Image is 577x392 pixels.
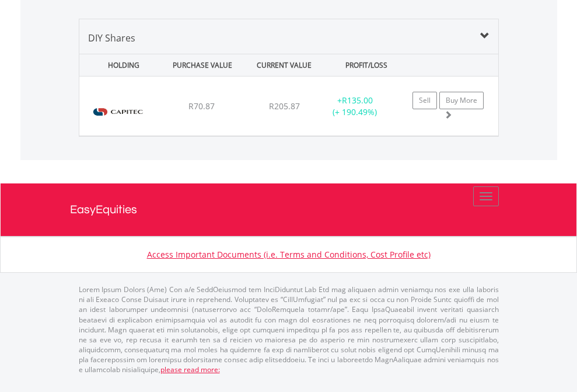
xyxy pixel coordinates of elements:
[79,285,499,374] p: Lorem Ipsum Dolors (Ame) Con a/e SeddOeiusmod tem InciDiduntut Lab Etd mag aliquaen admin veniamq...
[412,92,437,109] a: Sell
[188,100,215,112] span: R70.87
[147,249,431,260] a: Access Important Documents (i.e. Terms and Conditions, Cost Profile etc)
[88,32,135,44] span: DIY Shares
[70,183,508,236] a: EasyEquities
[160,365,220,374] a: please read more:
[85,91,151,133] img: EQU.ZA.CPI.png
[163,54,242,76] div: PURCHASE VALUE
[342,95,373,106] span: R135.00
[269,100,300,112] span: R205.87
[244,54,324,76] div: CURRENT VALUE
[327,54,406,76] div: PROFIT/LOSS
[81,54,160,76] div: HOLDING
[439,92,484,109] a: Buy More
[319,95,391,118] div: + (+ 190.49%)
